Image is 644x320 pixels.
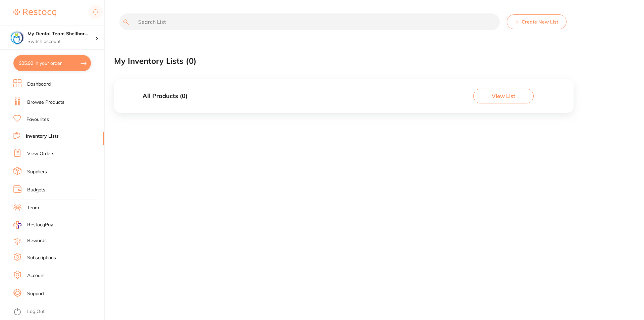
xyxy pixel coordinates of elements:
a: Budgets [27,187,45,193]
a: RestocqPay [13,221,53,229]
span: RestocqPay [27,222,53,228]
a: Support [27,290,44,297]
a: Inventory Lists [26,133,59,140]
img: My Dental Team Shellharbour [10,31,24,44]
input: Search List [119,13,500,30]
a: Rewards [27,237,47,244]
a: Dashboard [27,81,51,88]
img: RestocqPay [13,221,21,229]
img: Restocq Logo [13,9,56,17]
button: Create New List [507,14,567,29]
a: Log Out [27,308,45,315]
a: Suppliers [27,169,47,175]
button: View List [473,89,534,103]
button: $25.92 in your order [13,55,91,71]
a: Subscriptions [27,255,56,261]
a: Restocq Logo [13,5,56,20]
a: View Orders [27,150,54,157]
a: Team [27,204,39,211]
h3: All Products ( 0 ) [143,93,187,100]
a: Browse Products [27,99,64,106]
h2: My Inventory Lists ( 0 ) [114,56,197,66]
a: Favourites [26,116,49,123]
p: Switch account [28,38,95,45]
h4: My Dental Team Shellharbour [28,31,95,37]
a: Account [27,272,45,279]
button: Log Out [13,307,102,317]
